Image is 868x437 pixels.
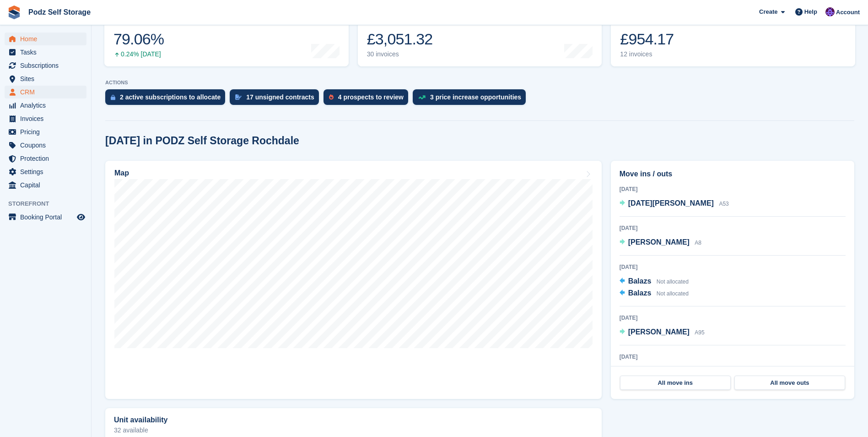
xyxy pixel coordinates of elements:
span: Analytics [20,99,75,112]
div: [DATE] [620,263,846,271]
div: [DATE] [620,314,846,322]
span: Invoices [20,112,75,125]
div: [DATE] [620,353,846,361]
span: Balazs [628,277,652,285]
span: Capital [20,179,75,191]
div: 3 price increase opportunities [430,93,521,101]
span: [DATE][PERSON_NAME] [628,199,714,207]
a: menu [5,99,86,112]
h2: Map [114,169,129,177]
img: active_subscription_to_allocate_icon-d502201f5373d7db506a760aba3b589e785aa758c864c3986d89f69b8ff3... [111,94,115,100]
a: menu [5,139,86,152]
h2: [DATE] in PODZ Self Storage Rochdale [105,135,299,147]
a: menu [5,86,86,98]
img: contract_signature_icon-13c848040528278c33f63329250d36e43548de30e8caae1d1a13099fd9432cc5.svg [235,94,242,100]
a: 17 unsigned contracts [230,89,323,109]
img: prospect-51fa495bee0391a8d652442698ab0144808aea92771e9ea1ae160a38d050c398.svg [329,94,334,100]
a: Balazs Not allocated [620,288,689,300]
span: Not allocated [657,279,689,285]
a: All move outs [734,376,845,390]
span: A95 [695,329,704,336]
span: CRM [20,86,75,98]
a: Preview store [75,212,86,223]
a: [PERSON_NAME] A8 [620,237,701,249]
a: Podz Self Storage [25,5,94,20]
a: [DATE][PERSON_NAME] A53 [620,198,729,210]
a: menu [5,179,86,191]
a: menu [5,165,86,178]
span: Coupons [20,139,75,152]
p: 32 available [114,427,593,433]
a: 4 prospects to review [323,89,413,109]
a: 3 price increase opportunities [413,89,530,109]
div: £3,051.32 [367,30,435,49]
a: [PERSON_NAME] A95 [620,327,705,339]
span: Storefront [8,199,91,208]
a: 2 active subscriptions to allocate [105,89,230,109]
span: Sites [20,72,75,85]
span: Settings [20,165,75,178]
img: Jawed Chowdhary [825,7,835,16]
h2: Move ins / outs [620,169,846,180]
div: [DATE] [620,224,846,232]
div: 79.06% [113,30,164,49]
span: [PERSON_NAME] [628,238,690,246]
a: Map [105,161,602,399]
a: menu [5,72,86,85]
span: Balazs [628,289,652,297]
div: 17 unsigned contracts [246,93,314,101]
a: Month-to-date sales £3,051.32 30 invoices [358,8,602,66]
span: Account [836,8,860,17]
a: menu [5,46,86,59]
span: Help [804,7,817,16]
img: stora-icon-8386f47178a22dfd0bd8f6a31ec36ba5ce8667c1dd55bd0f319d3a0aa187defe.svg [7,5,21,19]
div: [DATE] [620,185,846,193]
div: 4 prospects to review [338,93,404,101]
span: Create [759,7,777,16]
a: menu [5,59,86,72]
a: menu [5,152,86,165]
a: Awaiting payment £954.17 12 invoices [611,8,855,66]
span: Protection [20,152,75,165]
span: A53 [719,201,728,207]
span: Subscriptions [20,59,75,72]
span: Pricing [20,126,75,138]
span: Tasks [20,46,75,59]
div: 2 active subscriptions to allocate [120,93,221,101]
div: 12 invoices [620,50,683,58]
a: menu [5,126,86,138]
img: price_increase_opportunities-93ffe204e8149a01c8c9dc8f82e8f89637d9d84a8eef4429ea346261dce0b2c0.svg [418,95,426,99]
span: Home [20,33,75,45]
a: Balazs Not allocated [620,276,689,288]
a: All move ins [620,376,731,390]
div: 0.24% [DATE] [113,50,164,58]
a: menu [5,211,86,224]
span: Not allocated [657,290,689,297]
span: [PERSON_NAME] [628,328,690,336]
p: ACTIONS [105,80,854,86]
div: £954.17 [620,30,683,49]
div: 30 invoices [367,50,435,58]
a: menu [5,33,86,45]
span: Booking Portal [20,211,75,224]
span: A8 [695,240,701,246]
a: Occupancy 79.06% 0.24% [DATE] [104,8,349,66]
a: menu [5,112,86,125]
h2: Unit availability [114,416,167,424]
